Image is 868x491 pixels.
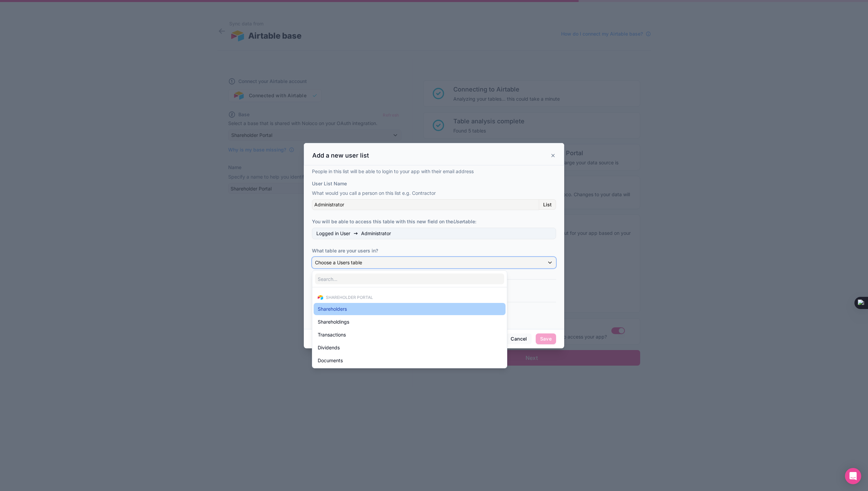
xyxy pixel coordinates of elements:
[318,318,349,326] span: Shareholdings
[318,356,343,365] span: Documents
[315,273,504,284] input: Search...
[318,305,347,313] span: Shareholders
[318,331,346,339] span: Transactions
[326,295,373,300] span: Shareholder Portal
[845,468,861,484] div: Open Intercom Messenger
[318,295,323,300] img: Airtable Logo
[318,344,340,352] span: Dividends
